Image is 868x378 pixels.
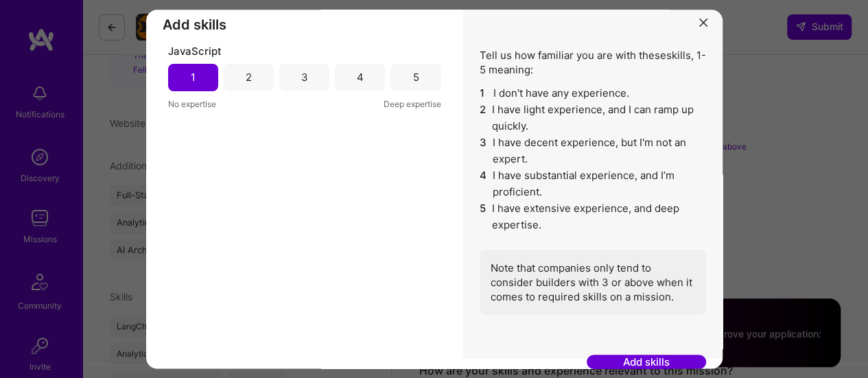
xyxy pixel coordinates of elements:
[357,70,364,84] div: 4
[246,70,252,84] div: 2
[168,44,222,58] span: JavaScript
[480,85,706,102] li: I don't have any experience.
[480,167,706,200] li: I have substantial experience, and I’m proficient.
[480,102,487,134] span: 2
[480,200,706,233] li: I have extensive experience, and deep expertise.
[168,97,216,111] span: No expertise
[384,97,441,111] span: Deep expertise
[480,250,706,315] div: Note that companies only tend to consider builders with 3 or above when it comes to required skil...
[480,85,488,102] span: 1
[480,134,487,167] span: 3
[480,134,706,167] li: I have decent experience, but I'm not an expert.
[480,102,706,134] li: I have light experience, and I can ramp up quickly.
[191,70,196,84] div: 1
[163,16,447,33] h3: Add skills
[699,19,707,27] i: icon Close
[412,70,419,84] div: 5
[480,48,706,315] div: Tell us how familiar you are with these skills , 1-5 meaning:
[480,167,487,200] span: 4
[587,355,706,370] button: Add skills
[146,10,723,368] div: modal
[480,200,487,233] span: 5
[301,70,308,84] div: 3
